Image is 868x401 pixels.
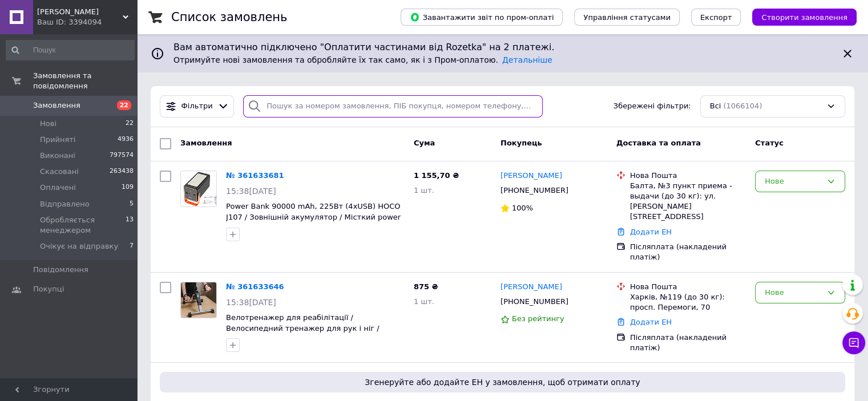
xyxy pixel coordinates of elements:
div: [PHONE_NUMBER] [498,294,571,309]
h1: Список замовлень [171,10,287,24]
img: Фото товару [181,282,216,318]
span: 797574 [110,151,134,161]
span: Управління статусами [583,13,671,22]
span: 109 [122,183,134,193]
div: Післяплата (накладений платіж) [630,333,746,353]
span: (1066104) [723,102,762,110]
button: Створити замовлення [752,9,857,26]
div: Балта, №3 пункт приема - выдачи (до 30 кг): ул. [PERSON_NAME][STREET_ADDRESS] [630,181,746,222]
span: Доставка та оплата [616,139,701,147]
div: [PHONE_NUMBER] [498,183,571,198]
span: Згенеруйте або додайте ЕН у замовлення, щоб отримати оплату [164,376,841,388]
a: № 361633681 [226,171,284,180]
a: Фото товару [180,282,217,318]
span: 1 шт. [414,297,434,306]
span: Оплачені [40,183,76,193]
span: Завантажити звіт по пром-оплаті [410,12,554,22]
span: Покупець [500,139,542,147]
div: Нове [765,287,822,299]
a: [PERSON_NAME] [500,282,562,293]
span: 22 [117,100,131,110]
button: Завантажити звіт по пром-оплаті [401,9,563,26]
div: Харків, №119 (до 30 кг): просп. Перемоги, 70 [630,292,746,313]
span: 4936 [118,135,134,145]
span: Замовлення [180,139,232,147]
span: Повідомлення [33,265,88,275]
span: 7 [130,241,134,252]
a: № 361633646 [226,282,284,291]
span: 263438 [110,167,134,177]
div: Нова Пошта [630,171,746,181]
span: 1 155,70 ₴ [414,171,459,180]
span: Замовлення та повідомлення [33,71,137,91]
span: Вам автоматично підключено "Оплатити частинами від Rozetka" на 2 платежі. [173,41,831,54]
img: Фото товару [181,171,216,206]
div: Ваш ID: 3394094 [37,17,137,27]
a: Додати ЕН [630,228,672,236]
span: Відправлено [40,199,90,209]
span: Без рейтингу [512,314,564,323]
span: Очікує на відправку [40,241,118,252]
a: Створити замовлення [741,13,857,21]
span: Статус [755,139,784,147]
span: Збережені фільтри: [613,101,691,112]
span: Обробляється менеджером [40,215,126,236]
span: Замовлення [33,100,80,111]
a: Фото товару [180,171,217,207]
span: 13 [126,215,134,236]
button: Експорт [691,9,741,26]
input: Пошук [6,40,135,60]
button: Чат з покупцем [842,331,865,354]
span: 100% [512,204,533,212]
div: Нова Пошта [630,282,746,292]
span: Фільтри [181,101,213,112]
span: Нові [40,119,56,129]
span: 5 [130,199,134,209]
span: Отримуйте нові замовлення та обробляйте їх так само, як і з Пром-оплатою. [173,55,552,64]
a: Додати ЕН [630,318,672,326]
div: Післяплата (накладений платіж) [630,242,746,262]
span: Прийняті [40,135,75,145]
a: Power Bank 90000 mAh, 225Вт (4xUSB) HOCO J107 / Зовнішній акумулятор / Місткий power bank для тел... [226,202,401,232]
span: 15:38[DATE] [226,298,276,307]
span: HUGO [37,7,123,17]
span: Експорт [700,13,732,22]
span: Покупці [33,284,64,294]
span: 875 ₴ [414,282,438,291]
a: Велотренажер для реабілітації / Велосипедний тренажер для рук і ніг / Тренажер велосипед [226,313,380,343]
span: Виконані [40,151,75,161]
div: Нове [765,176,822,188]
input: Пошук за номером замовлення, ПІБ покупця, номером телефону, Email, номером накладної [243,95,543,118]
span: Скасовані [40,167,79,177]
a: [PERSON_NAME] [500,171,562,181]
span: 15:38[DATE] [226,187,276,196]
span: Cума [414,139,435,147]
span: Всі [710,101,721,112]
button: Управління статусами [574,9,680,26]
span: 22 [126,119,134,129]
span: Створити замовлення [761,13,847,22]
span: 1 шт. [414,186,434,195]
a: Детальніше [502,55,552,64]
